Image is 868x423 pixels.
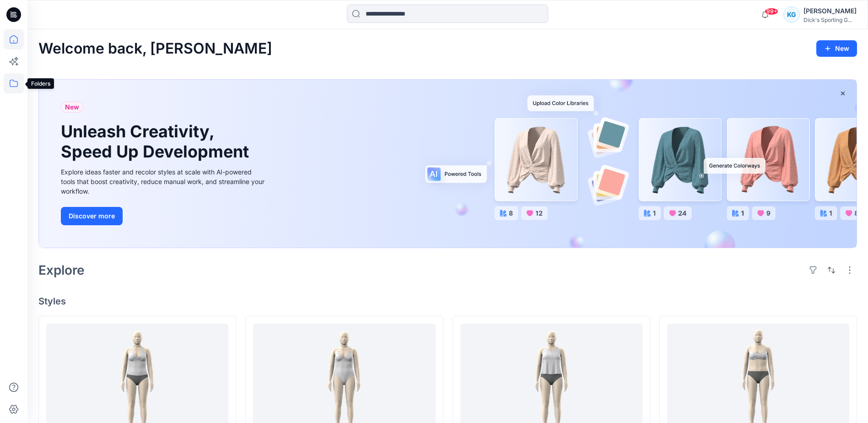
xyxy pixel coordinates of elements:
span: 99+ [765,8,778,15]
h2: Explore [38,263,85,277]
h4: Styles [38,296,857,307]
a: Discover more [61,207,267,225]
button: Discover more [61,207,123,225]
div: KG [783,6,800,23]
button: New [816,40,857,57]
span: New [65,102,79,113]
div: Explore ideas faster and recolor styles at scale with AI-powered tools that boost creativity, red... [61,167,267,196]
div: Dick's Sporting G... [803,16,857,23]
h2: Welcome back, [PERSON_NAME] [38,40,272,57]
div: [PERSON_NAME] [803,5,857,16]
h1: Unleash Creativity, Speed Up Development [61,122,253,161]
